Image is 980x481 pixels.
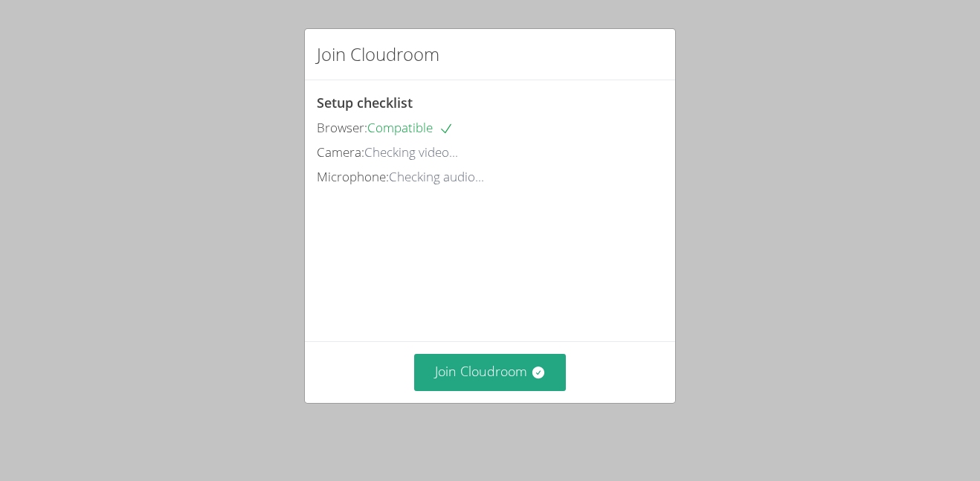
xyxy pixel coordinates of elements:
[317,41,439,68] h2: Join Cloudroom
[317,168,389,185] span: Microphone:
[317,119,367,136] span: Browser:
[389,168,484,185] span: Checking audio...
[317,143,364,161] span: Camera:
[317,94,413,112] span: Setup checklist
[367,119,454,136] span: Compatible
[364,143,458,161] span: Checking video...
[414,354,567,390] button: Join Cloudroom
